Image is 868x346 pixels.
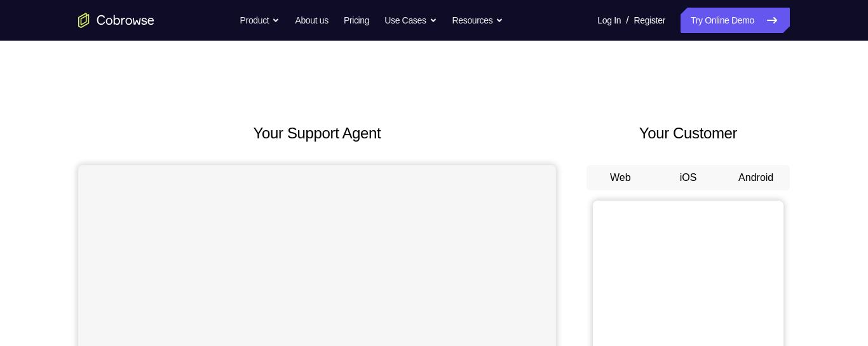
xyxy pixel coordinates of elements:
[587,122,790,145] h2: Your Customer
[722,165,790,190] button: Android
[626,13,628,28] span: /
[295,8,328,33] a: About us
[654,165,722,190] button: iOS
[240,8,280,33] button: Product
[78,122,556,145] h2: Your Support Agent
[587,165,654,190] button: Web
[384,8,437,33] button: Use Cases
[78,13,154,28] a: Go to the home page
[452,8,504,33] button: Resources
[681,8,790,33] a: Try Online Demo
[597,8,621,33] a: Log In
[634,8,665,33] a: Register
[344,8,369,33] a: Pricing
